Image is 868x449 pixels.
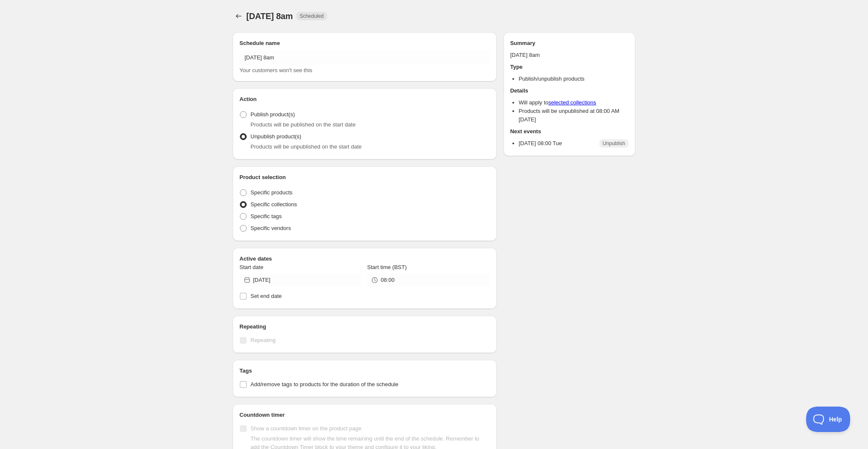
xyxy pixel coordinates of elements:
[300,13,324,20] span: Scheduled
[250,337,275,343] span: Repeating
[519,98,629,107] li: Will apply to
[250,111,295,118] span: Publish product(s)
[239,39,490,48] h2: Schedule name
[239,173,490,182] h2: Product selection
[250,189,292,196] span: Specific products
[548,99,596,106] a: selected collections
[367,264,406,270] span: Start time (BST)
[239,255,490,263] h2: Active dates
[510,87,629,95] h2: Details
[239,67,312,73] span: Your customers won't see this
[239,323,490,331] h2: Repeating
[603,140,625,147] span: Unpublish
[250,201,297,208] span: Specific collections
[239,264,263,270] span: Start date
[510,39,629,48] h2: Summary
[250,143,362,150] span: Products will be unpublished on the start date
[250,381,398,387] span: Add/remove tags to products for the duration of the schedule
[239,95,490,104] h2: Action
[519,107,629,124] li: Products will be unpublished at 08:00 AM [DATE]
[250,225,291,231] span: Specific vendors
[806,407,851,432] iframe: Toggle Customer Support
[519,139,562,148] p: [DATE] 08:00 Tue
[250,133,301,140] span: Unpublish product(s)
[250,121,356,128] span: Products will be published on the start date
[239,367,490,375] h2: Tags
[246,11,293,21] span: [DATE] 8am
[233,10,245,22] button: Schedules
[510,51,629,59] p: [DATE] 8am
[510,127,629,136] h2: Next events
[519,75,629,83] li: Publish/unpublish products
[250,213,282,219] span: Specific tags
[239,411,490,419] h2: Countdown timer
[510,63,629,71] h2: Type
[250,293,282,299] span: Set end date
[250,425,362,432] span: Show a countdown timer on the product page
